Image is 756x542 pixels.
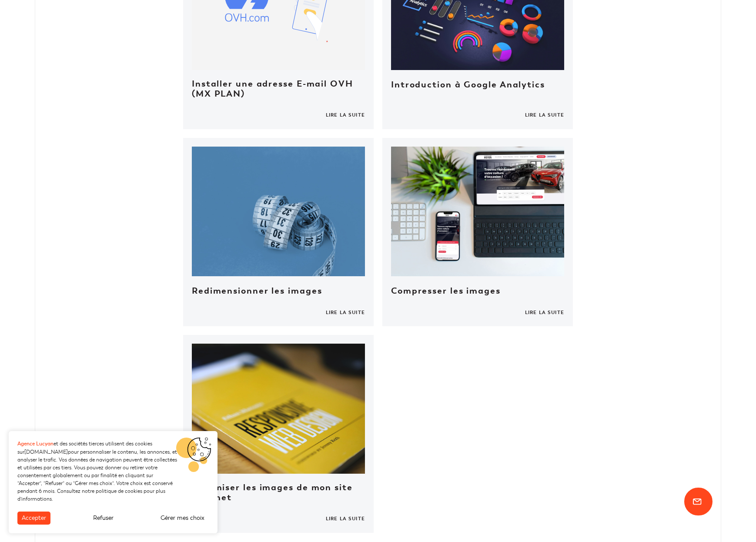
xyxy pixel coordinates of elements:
[24,449,68,455] a: [DOMAIN_NAME]
[17,512,50,525] button: Accepter
[9,431,217,533] aside: Bannière de cookies GDPR
[89,512,118,525] button: Refuser
[156,512,209,525] button: Gérer mes choix
[17,440,178,503] p: et des sociétés tierces utilisent des cookies sur pour personnaliser le contenu, les annonces, et...
[17,441,54,447] strong: Agence Lucyan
